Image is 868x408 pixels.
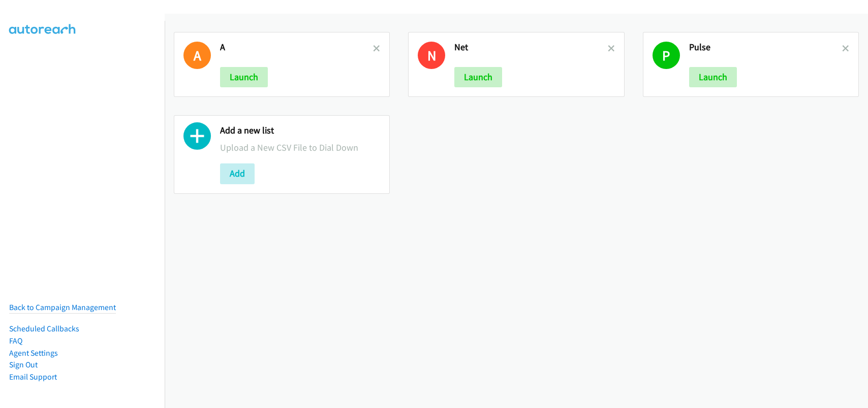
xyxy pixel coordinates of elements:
a: Back to Campaign Management [9,302,116,312]
a: Sign Out [9,360,38,369]
h1: A [183,42,211,69]
h1: P [653,42,680,69]
a: FAQ [9,336,22,346]
h2: Add a new list [220,125,380,137]
button: Launch [689,67,737,87]
h2: Pulse [689,42,842,53]
a: Email Support [9,372,57,382]
a: Agent Settings [9,348,58,358]
button: Launch [454,67,502,87]
p: Upload a New CSV File to Dial Down [220,141,380,154]
button: Launch [220,67,268,87]
a: Scheduled Callbacks [9,324,79,333]
h2: Net [454,42,607,53]
button: Add [220,163,255,184]
h2: A [220,42,373,53]
h1: N [418,42,445,69]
